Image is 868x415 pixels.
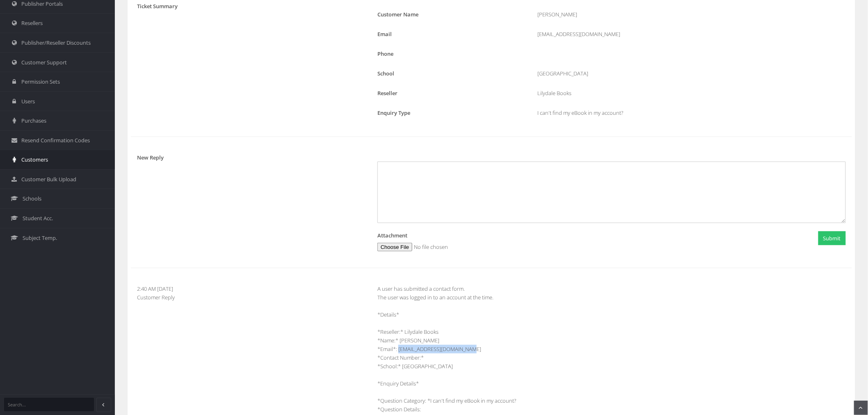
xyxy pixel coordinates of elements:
span: Resellers [21,19,43,27]
label: Attachment [377,231,407,240]
div: Lilydale Books [532,89,852,98]
label: New Reply [137,153,164,162]
span: Purchases [21,117,46,125]
label: Enquiry Type [377,109,410,117]
input: Search... [4,398,94,411]
div: [EMAIL_ADDRESS][DOMAIN_NAME] [532,30,852,39]
span: Student Acc. [23,214,53,222]
span: Permission Sets [21,78,60,86]
div: 2:40 AM [DATE] Customer Reply [131,285,371,302]
button: Submit [818,231,846,246]
span: Customers [21,156,48,164]
span: Subject Temp. [23,234,57,242]
label: Email [377,30,392,39]
label: Ticket Summary [137,2,178,11]
span: Resend Confirmation Codes [21,137,90,144]
div: [PERSON_NAME] [532,10,852,19]
label: Customer Name [377,10,418,19]
span: Publisher/Reseller Discounts [21,39,91,47]
div: I can't find my eBook in my account? [532,109,852,117]
label: Reseller [377,89,397,98]
span: Customer Bulk Upload [21,176,76,183]
span: Schools [23,195,41,203]
span: Customer Support [21,59,67,66]
label: Phone [377,50,393,58]
span: Users [21,98,35,105]
div: [GEOGRAPHIC_DATA] [532,69,852,78]
label: School [377,69,394,78]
